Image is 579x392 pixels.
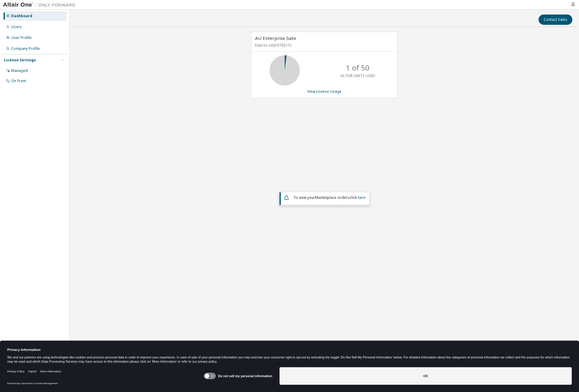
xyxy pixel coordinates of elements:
p: 1 of 50 [346,63,369,73]
p: Expires on [DATE] UTC [255,43,392,48]
p: ALTAIR UNITS USED [341,73,375,78]
a: here [358,195,366,200]
div: Managed [11,68,28,73]
span: AU Enterprise Suite [255,35,296,41]
div: License Settings [4,58,36,63]
a: View License Usage [307,89,341,94]
button: Contact Sales [539,15,572,25]
span: To view your click [293,195,366,200]
img: Altair One [3,2,78,8]
div: Company Profile [11,46,40,51]
div: User Profile [11,35,32,40]
em: Marketplace orders [315,195,350,200]
div: Users [11,24,22,29]
div: Dashboard [11,14,32,18]
div: On Prem [11,79,26,83]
